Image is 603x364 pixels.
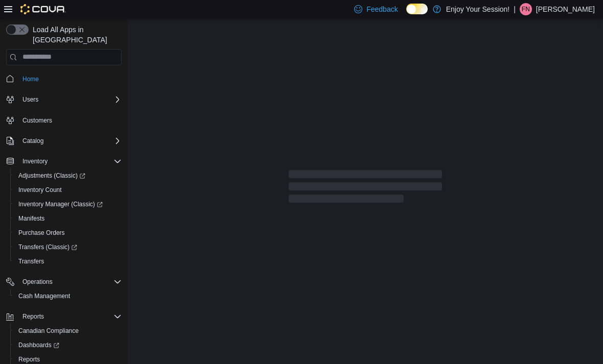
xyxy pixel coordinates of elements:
[14,212,122,225] span: Manifests
[10,197,126,211] a: Inventory Manager (Classic)
[2,71,126,86] button: Home
[22,95,38,104] span: Users
[18,276,122,288] span: Operations
[18,327,79,335] span: Canadian Compliance
[18,257,44,265] span: Transfers
[18,341,59,349] span: Dashboards
[14,198,122,210] span: Inventory Manager (Classic)
[22,312,44,321] span: Reports
[14,198,107,210] a: Inventory Manager (Classic)
[18,72,122,85] span: Home
[2,113,126,128] button: Customers
[14,339,122,351] span: Dashboards
[20,4,66,14] img: Cova
[18,135,122,147] span: Catalog
[14,169,122,182] span: Adjustments (Classic)
[18,292,70,300] span: Cash Management
[18,243,77,251] span: Transfers (Classic)
[520,3,532,15] div: Fabio Nocita
[406,14,407,15] span: Dark Mode
[22,75,39,83] span: Home
[366,4,398,14] span: Feedback
[22,116,52,125] span: Customers
[10,240,126,254] a: Transfers (Classic)
[18,229,65,237] span: Purchase Orders
[289,172,442,205] span: Loading
[10,226,126,240] button: Purchase Orders
[14,241,122,253] span: Transfers (Classic)
[10,338,126,352] a: Dashboards
[18,214,44,223] span: Manifests
[14,290,74,302] a: Cash Management
[2,275,126,289] button: Operations
[18,276,57,288] button: Operations
[14,227,122,239] span: Purchase Orders
[10,183,126,197] button: Inventory Count
[29,25,122,45] span: Load All Apps in [GEOGRAPHIC_DATA]
[14,184,122,196] span: Inventory Count
[446,3,510,15] p: Enjoy Your Session!
[522,3,530,15] span: FN
[2,154,126,168] button: Inventory
[18,310,48,323] button: Reports
[10,324,126,338] button: Canadian Compliance
[22,157,48,165] span: Inventory
[14,325,83,337] a: Canadian Compliance
[18,172,85,180] span: Adjustments (Classic)
[18,73,43,85] a: Home
[22,278,53,286] span: Operations
[10,211,126,226] button: Manifests
[2,134,126,148] button: Catalog
[10,168,126,183] a: Adjustments (Classic)
[14,325,122,337] span: Canadian Compliance
[14,184,66,196] a: Inventory Count
[18,310,122,323] span: Reports
[18,114,56,127] a: Customers
[14,169,89,182] a: Adjustments (Classic)
[18,355,40,363] span: Reports
[14,290,122,302] span: Cash Management
[18,200,103,208] span: Inventory Manager (Classic)
[18,93,42,106] button: Users
[2,92,126,107] button: Users
[406,4,428,14] input: Dark Mode
[14,255,122,268] span: Transfers
[14,339,63,351] a: Dashboards
[14,227,69,239] a: Purchase Orders
[18,155,122,167] span: Inventory
[2,309,126,324] button: Reports
[18,186,62,194] span: Inventory Count
[536,3,595,15] p: [PERSON_NAME]
[18,114,122,127] span: Customers
[18,93,122,106] span: Users
[10,289,126,303] button: Cash Management
[22,137,43,145] span: Catalog
[14,255,48,268] a: Transfers
[10,254,126,269] button: Transfers
[18,135,48,147] button: Catalog
[514,3,516,15] p: |
[14,212,49,225] a: Manifests
[18,155,52,167] button: Inventory
[14,241,81,253] a: Transfers (Classic)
